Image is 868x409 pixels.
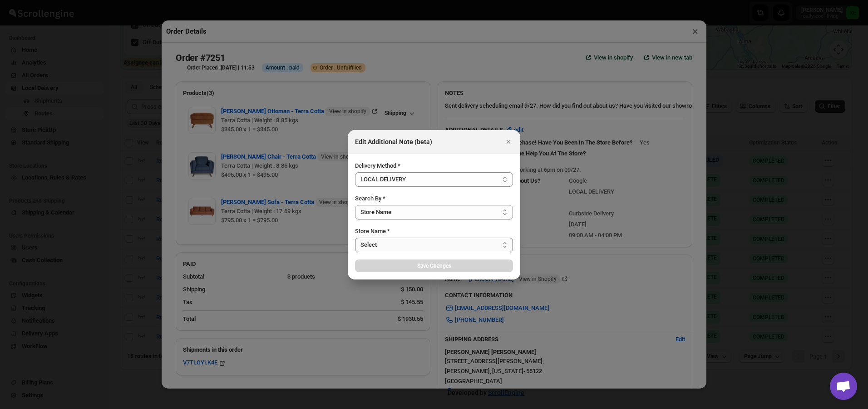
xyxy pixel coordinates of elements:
[355,162,400,169] span: Delivery Method *
[355,228,390,234] span: Store Name *
[502,135,515,148] button: Close
[830,373,857,400] div: Open chat
[355,195,385,202] span: Search By *
[355,137,432,146] h2: Edit Additional Note (beta)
